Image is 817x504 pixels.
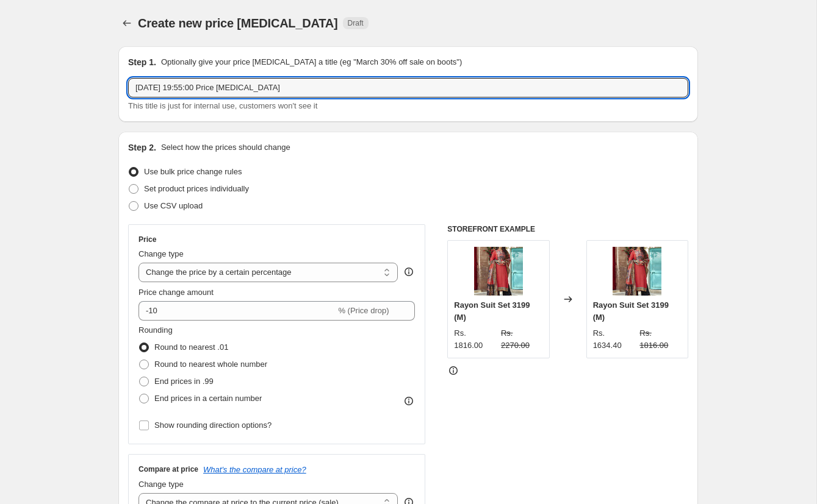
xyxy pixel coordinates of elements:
button: What's the compare at price? [203,465,306,474]
span: Round to nearest .01 [154,343,228,352]
span: Rs. 1634.40 [593,328,622,350]
span: Rayon Suit Set 3199 (M) [593,300,669,322]
h3: Price [139,235,156,244]
span: Draft [348,18,364,28]
p: Select how the prices should change [161,141,290,154]
span: Rayon Suit Set 3199 (M) [454,300,530,322]
span: Price change amount [139,288,214,297]
input: 30% off holiday sale [128,78,688,98]
span: End prices in .99 [154,377,214,386]
span: Rs. 1816.00 [454,328,483,350]
h3: Compare at price [139,464,198,474]
span: Rs. 1816.00 [639,328,668,350]
div: help [403,266,415,278]
span: Rs. 2270.00 [501,328,530,350]
span: Change type [139,249,184,258]
span: Use bulk price change rules [144,167,242,176]
h2: Step 1. [128,56,156,68]
img: 3199_Gajri_I_80x.jpg [613,247,661,296]
input: -15 [139,301,336,321]
span: % (Price drop) [338,306,389,315]
h6: STOREFRONT EXAMPLE [447,224,688,234]
span: Show rounding direction options? [154,421,272,430]
img: 3199_Gajri_I_80x.jpg [474,247,523,296]
span: Set product prices individually [144,184,249,193]
span: End prices in a certain number [154,394,262,403]
span: Round to nearest whole number [154,360,267,369]
span: This title is just for internal use, customers won't see it [128,101,317,110]
span: Rounding [139,325,173,335]
button: Price change jobs [118,15,135,32]
h2: Step 2. [128,141,156,154]
span: Change type [139,480,184,489]
span: Use CSV upload [144,201,203,210]
span: Create new price [MEDICAL_DATA] [138,16,338,30]
p: Optionally give your price [MEDICAL_DATA] a title (eg "March 30% off sale on boots") [161,56,462,68]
